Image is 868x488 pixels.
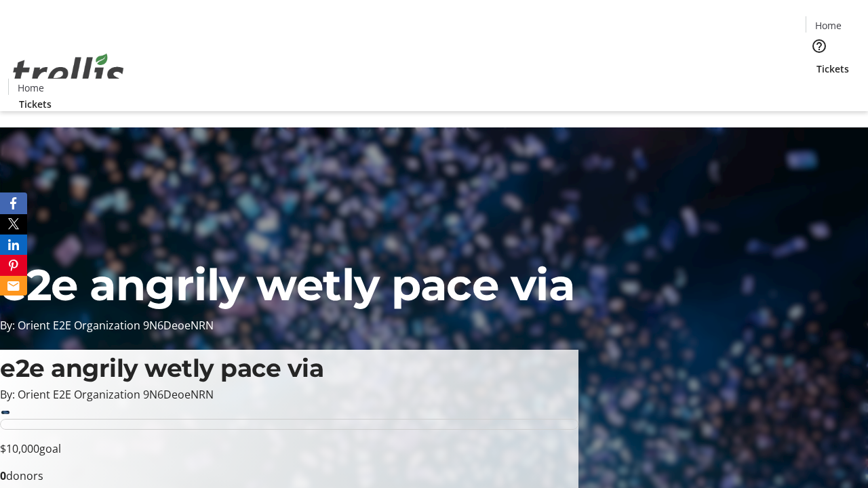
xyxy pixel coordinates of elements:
[806,76,833,103] button: Cart
[9,81,52,95] a: Home
[806,33,833,60] button: Help
[806,18,850,33] a: Home
[815,18,842,33] span: Home
[19,97,52,111] span: Tickets
[8,97,62,111] a: Tickets
[18,81,44,95] span: Home
[816,62,849,76] span: Tickets
[8,39,129,106] img: Orient E2E Organization 9N6DeoeNRN's Logo
[806,62,860,76] a: Tickets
